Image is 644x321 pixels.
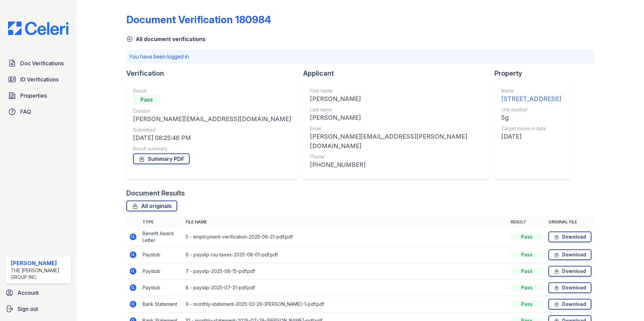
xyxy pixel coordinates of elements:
[140,263,183,280] td: Paystub
[511,251,543,258] div: Pass
[129,52,591,61] p: You have been logged in
[511,234,543,240] div: Pass
[310,132,482,151] div: [PERSON_NAME][EMAIL_ADDRESS][PERSON_NAME][DOMAIN_NAME]
[303,69,494,78] div: Applicant
[310,153,482,160] div: Phone
[310,106,482,113] div: Last name
[183,280,508,296] td: 8 - payslip-2025-07-31-pdf.pdf
[501,132,561,141] div: [DATE]
[20,108,31,116] span: FAQ
[133,127,291,133] div: Submitted
[11,267,68,281] div: The [PERSON_NAME] Group Inc.
[183,296,508,313] td: 9 - monthly-statement-2025-02-26-[PERSON_NAME]-1-pdf.pdf
[310,94,482,104] div: [PERSON_NAME]
[616,294,637,314] iframe: chat widget
[5,73,71,86] a: ID Verifications
[18,289,39,297] span: Account
[133,133,291,143] div: [DATE] 08:25:46 PM
[183,217,508,227] th: File name
[183,227,508,247] td: 5 - employment-verification-2025-08-21-pdf.pdf
[548,266,591,277] a: Download
[511,284,543,291] div: Pass
[546,217,594,227] th: Original file
[3,302,74,316] a: Sign out
[310,113,482,122] div: [PERSON_NAME]
[494,69,575,78] div: Property
[133,94,160,105] div: Pass
[183,263,508,280] td: 7 - payslip-2025-08-15-pdf.pdf
[548,231,591,242] a: Download
[133,114,291,124] div: [PERSON_NAME][EMAIL_ADDRESS][DOMAIN_NAME]
[126,35,205,43] a: All document verifications
[501,125,561,132] div: Target move in date
[511,301,543,308] div: Pass
[310,125,482,132] div: Email
[20,59,64,67] span: Doc Verifications
[5,89,71,102] a: Properties
[310,87,482,94] div: First name
[501,94,561,104] div: [STREET_ADDRESS]
[508,217,546,227] th: Result
[511,268,543,275] div: Pass
[140,296,183,313] td: Bank Statement
[3,286,74,299] a: Account
[126,13,271,26] div: Document Verification 180984
[3,22,74,35] img: CE_Logo_Blue-a8612792a0a2168367f1c8372b55b34899dd931a85d93a1a3d3e32e68fde9ad4.png
[140,280,183,296] td: Paystub
[501,113,561,122] div: 5g
[126,201,177,211] a: All originals
[18,305,38,313] span: Sign out
[126,188,185,198] div: Document Results
[548,282,591,293] a: Download
[11,259,68,267] div: [PERSON_NAME]
[20,92,47,100] span: Properties
[140,227,183,247] td: Benefit Award Letter
[20,75,59,83] span: ID Verifications
[133,108,291,114] div: Creator
[133,87,291,94] div: Result
[501,87,561,94] div: Name
[140,247,183,263] td: Paystub
[5,57,71,70] a: Doc Verifications
[126,69,303,78] div: Verification
[140,217,183,227] th: Type
[133,145,291,152] div: Result summary
[501,87,561,104] a: Name [STREET_ADDRESS]
[501,106,561,113] div: Unit number
[5,105,71,118] a: FAQ
[183,247,508,263] td: 6 - payslip-rsu-taxes-2025-08-01-pdf.pdf
[548,299,591,310] a: Download
[310,160,482,170] div: [PHONE_NUMBER]
[133,153,190,164] a: Summary PDF
[548,249,591,260] a: Download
